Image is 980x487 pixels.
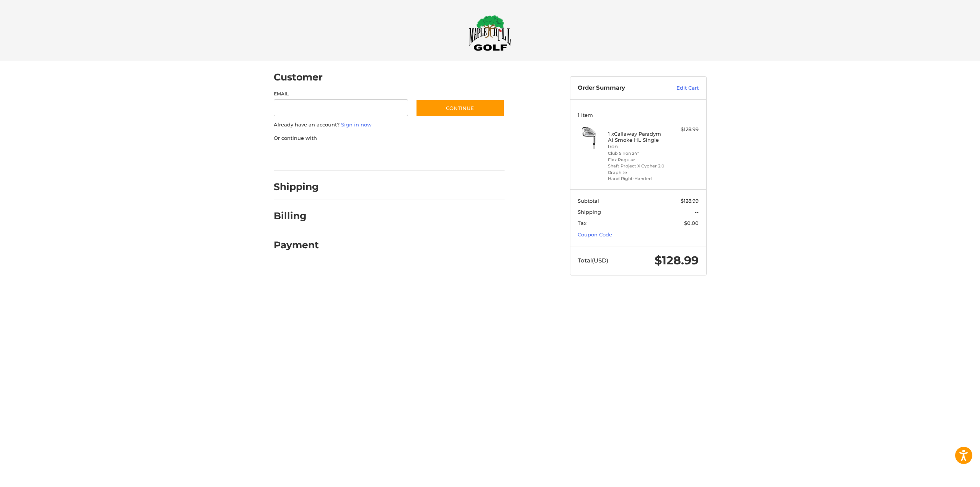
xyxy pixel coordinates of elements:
[401,149,458,163] iframe: PayPal-venmo
[578,198,599,204] span: Subtotal
[578,257,608,264] span: Total (USD)
[608,157,666,163] li: Flex Regular
[608,131,666,149] h4: 1 x Callaway Paradym Ai Smoke HL Single Iron
[271,149,328,163] iframe: PayPal-paypal
[695,209,699,215] span: --
[681,198,699,204] span: $128.99
[684,220,699,226] span: $0.00
[660,84,699,92] a: Edit Cart
[578,231,612,238] a: Coupon Code
[416,99,505,117] button: Continue
[274,71,323,83] h2: Customer
[578,112,699,118] h3: 1 Item
[336,149,394,163] iframe: PayPal-paylater
[578,84,660,92] h3: Order Summary
[655,253,699,267] span: $128.99
[274,134,505,142] p: Or continue with
[274,90,408,97] label: Email
[578,220,586,226] span: Tax
[469,15,511,51] img: Maple Hill Golf
[274,239,319,251] h2: Payment
[917,466,980,487] iframe: Google Customer Reviews
[608,150,666,157] li: Club 5 Iron 24°
[668,126,699,133] div: $128.99
[274,210,318,222] h2: Billing
[608,163,666,175] li: Shaft Project X Cypher 2.0 Graphite
[578,209,601,215] span: Shipping
[274,121,505,129] p: Already have an account?
[341,121,372,128] a: Sign in now
[274,181,319,193] h2: Shipping
[608,175,666,182] li: Hand Right-Handed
